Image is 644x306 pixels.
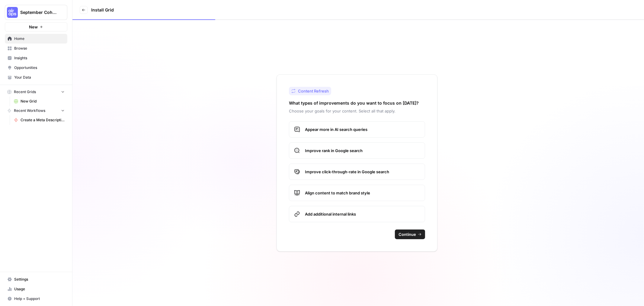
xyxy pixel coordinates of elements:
a: Insights [5,53,67,63]
button: Recent Workflows [5,106,67,115]
span: Your Data [14,75,65,80]
span: Appear more in AI search queries [305,126,420,132]
a: Settings [5,275,67,284]
button: Continue [395,229,425,239]
a: Usage [5,284,67,294]
span: New [29,24,38,30]
a: Your Data [5,73,67,82]
span: Improve click-through-rate in Google search [305,169,420,175]
button: Help + Support [5,294,67,304]
span: Align content to match brand style [305,190,420,196]
span: Home [14,36,65,41]
span: Add additional internal links [305,211,420,217]
span: September Cohort [20,9,57,15]
a: Home [5,34,67,44]
span: Settings [14,277,65,282]
a: Create a Meta Description ([PERSON_NAME]) [11,115,67,125]
span: Recent Workflows [14,108,45,113]
span: Opportunities [14,65,65,70]
p: Choose your goals for your content. Select all that apply. [289,108,425,114]
span: Browse [14,46,65,51]
span: Create a Meta Description ([PERSON_NAME]) [21,117,65,123]
span: Recent Grids [14,89,36,95]
a: Browse [5,44,67,53]
h2: What types of improvements do you want to focus on [DATE]? [289,100,419,106]
a: New Grid [11,96,67,106]
span: Insights [14,55,65,61]
a: Opportunities [5,63,67,73]
button: New [5,22,67,31]
span: New Grid [21,99,65,104]
span: Improve rank in Google search [305,148,420,154]
h3: Install Grid [91,7,114,13]
span: Continue [399,231,416,237]
span: Usage [14,286,65,292]
button: Workspace: September Cohort [5,5,67,20]
span: Content Refresh [298,88,329,94]
img: September Cohort Logo [7,7,18,18]
span: Help + Support [14,296,65,301]
button: Recent Grids [5,87,67,96]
